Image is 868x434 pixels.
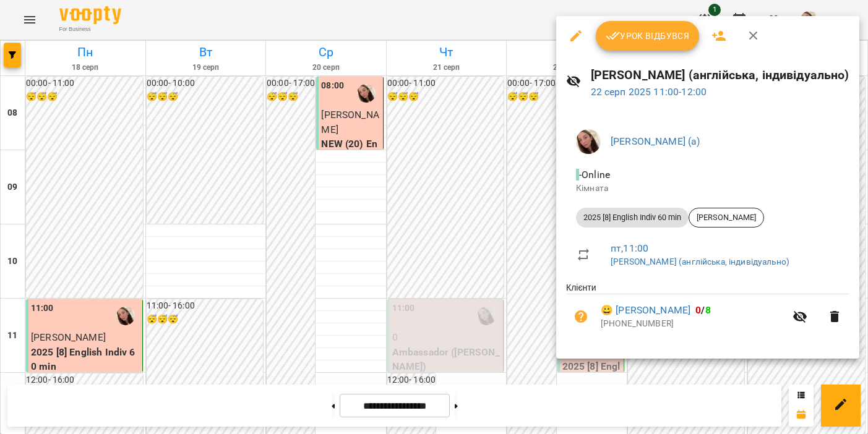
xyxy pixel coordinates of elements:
button: Урок відбувся [596,21,700,51]
a: [PERSON_NAME] (а) [611,135,700,147]
ul: Клієнти [566,281,849,343]
div: [PERSON_NAME] [689,208,764,228]
a: пт , 11:00 [611,242,648,254]
img: 8e00ca0478d43912be51e9823101c125.jpg [576,129,601,154]
a: 22 серп 2025 11:00-12:00 [591,86,707,98]
b: / [695,304,710,316]
span: 2025 [8] English Indiv 60 min [576,212,689,223]
span: 0 [695,304,701,316]
h6: [PERSON_NAME] (англійська, індивідуально) [591,66,849,85]
a: [PERSON_NAME] (англійська, індивідуально) [611,257,789,266]
p: [PHONE_NUMBER] [601,318,785,330]
span: 8 [705,304,711,316]
span: [PERSON_NAME] [689,212,763,223]
a: 😀 [PERSON_NAME] [601,303,690,318]
p: Кімната [576,182,840,195]
span: Урок відбувся [606,28,690,43]
span: - Online [576,169,612,181]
